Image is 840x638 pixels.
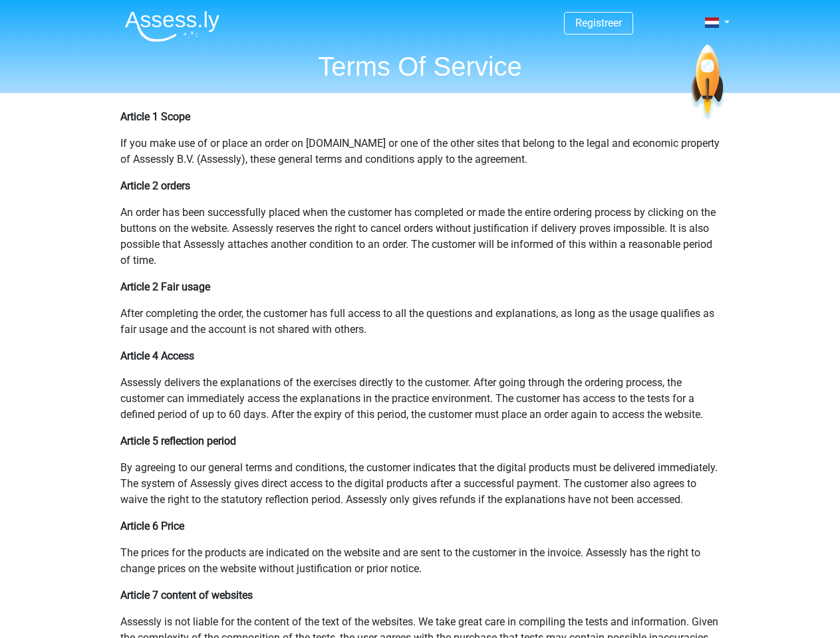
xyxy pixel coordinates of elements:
p: Assessly delivers the explanations of the exercises directly to the customer. After going through... [120,375,720,423]
b: Article 5 reflection period [120,435,236,447]
p: By agreeing to our general terms and conditions, the customer indicates that the digital products... [120,460,720,508]
b: Article 2 orders [120,179,190,192]
h1: Terms Of Service [114,51,726,82]
img: Assessly [125,11,219,42]
img: spaceship.7d73109d6933.svg [689,45,726,122]
b: Article 1 Scope [120,110,190,123]
p: If you make use of or place an order on [DOMAIN_NAME] or one of the other sites that belong to th... [120,136,720,167]
p: The prices for the products are indicated on the website and are sent to the customer in the invo... [120,545,720,577]
a: Registreer [575,17,622,29]
b: Article 7 content of websites [120,589,253,601]
b: Article 6 Price [120,520,184,532]
b: Article 2 Fair usage [120,280,210,293]
p: An order has been successfully placed when the customer has completed or made the entire ordering... [120,205,720,268]
p: After completing the order, the customer has full access to all the questions and explanations, a... [120,306,720,338]
b: Article 4 Access [120,350,194,362]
